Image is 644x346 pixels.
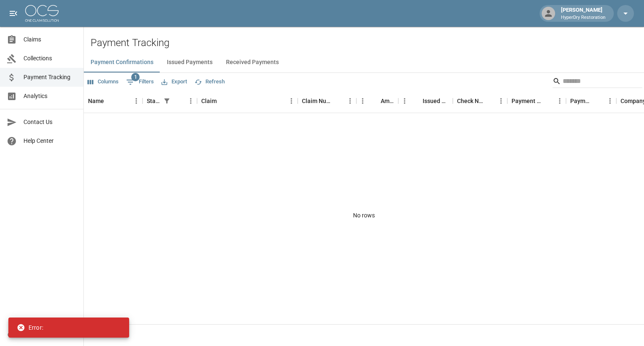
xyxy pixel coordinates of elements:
[23,118,77,127] span: Contact Us
[369,95,381,107] button: Sort
[91,37,644,49] h2: Payment Tracking
[217,95,229,107] button: Sort
[495,95,507,107] button: Menu
[356,95,369,107] button: Menu
[131,73,140,81] span: 1
[184,95,197,107] button: Menu
[302,89,332,113] div: Claim Number
[161,95,173,107] div: 1 active filter
[17,320,43,335] div: Error:
[356,89,398,113] div: Amount
[453,89,507,113] div: Check Number
[159,75,189,88] button: Export
[23,92,77,101] span: Analytics
[23,137,77,145] span: Help Center
[160,52,219,72] button: Issued Payments
[398,89,453,113] div: Issued Date
[592,95,604,107] button: Sort
[130,95,143,107] button: Menu
[23,54,77,63] span: Collections
[566,89,616,113] div: Payment Type
[553,75,642,90] div: Search
[84,52,160,72] button: Payment Confirmations
[86,75,121,88] button: Select columns
[173,95,184,107] button: Sort
[285,95,298,107] button: Menu
[201,89,217,113] div: Claim
[542,95,553,107] button: Sort
[332,95,344,107] button: Sort
[553,95,566,107] button: Menu
[104,95,116,107] button: Sort
[561,14,605,21] p: HyperDry Restoration
[5,5,22,22] button: open drawer
[192,75,227,88] button: Refresh
[398,95,411,107] button: Menu
[197,89,298,113] div: Claim
[558,6,609,21] div: [PERSON_NAME]
[143,89,197,113] div: Status
[298,89,356,113] div: Claim Number
[423,89,449,113] div: Issued Date
[23,35,77,44] span: Claims
[124,75,156,89] button: Show filters
[457,89,483,113] div: Check Number
[161,95,173,107] button: Show filters
[411,95,423,107] button: Sort
[84,52,644,72] div: dynamic tabs
[219,52,286,72] button: Received Payments
[507,89,566,113] div: Payment Method
[604,95,616,107] button: Menu
[25,5,59,22] img: ocs-logo-white-transparent.png
[23,73,77,82] span: Payment Tracking
[483,95,495,107] button: Sort
[512,89,542,113] div: Payment Method
[570,89,592,113] div: Payment Type
[8,331,76,339] div: © 2025 One Claim Solution
[147,89,161,113] div: Status
[84,113,644,318] div: No rows
[84,89,143,113] div: Name
[381,89,394,113] div: Amount
[344,95,356,107] button: Menu
[88,89,104,113] div: Name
